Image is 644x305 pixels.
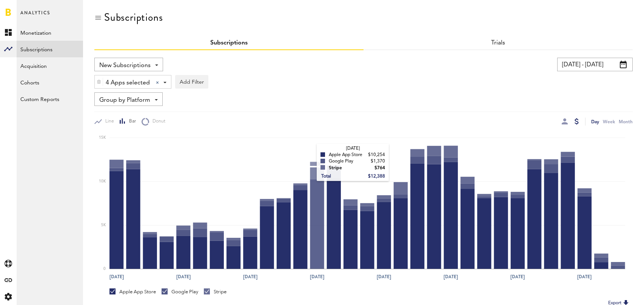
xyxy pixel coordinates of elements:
div: Month [619,118,633,126]
div: Stripe [204,288,226,295]
text: 15K [99,136,106,140]
span: Analytics [20,8,50,24]
div: Day [591,118,599,126]
div: Google Play [162,288,198,295]
text: 10K [99,180,106,184]
text: [DATE] [176,273,191,280]
span: Group by Platform [99,94,150,107]
div: Delete [95,75,103,88]
div: Apple App Store [109,288,156,295]
text: [DATE] [310,273,324,280]
span: 4 Apps selected [106,77,150,89]
text: [DATE] [377,273,391,280]
a: Subscriptions [17,41,83,57]
text: [DATE] [577,273,592,280]
a: Cohorts [17,74,83,90]
a: Subscriptions [210,40,248,46]
div: Subscriptions [104,11,163,23]
text: 5K [101,223,106,227]
div: Clear [156,81,159,84]
text: 0 [103,267,106,271]
a: Trials [491,40,505,46]
img: trash_awesome_blue.svg [97,79,101,84]
text: [DATE] [109,273,124,280]
text: [DATE] [510,273,525,280]
text: [DATE] [444,273,458,280]
button: Add Filter [175,75,208,89]
a: Custom Reports [17,90,83,107]
span: Bar [126,118,136,125]
span: Donut [149,118,165,125]
div: Week [603,118,615,126]
a: Monetization [17,24,83,41]
text: [DATE] [243,273,257,280]
a: Acquisition [17,57,83,74]
span: Line [102,118,114,125]
span: New Subscriptions [99,59,151,72]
